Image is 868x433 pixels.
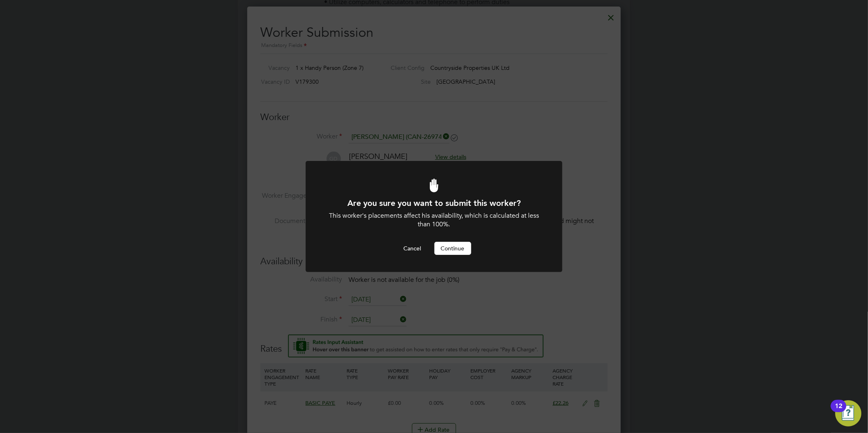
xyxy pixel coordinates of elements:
button: Cancel [397,242,428,255]
div: 12 [835,406,842,417]
button: Open Resource Center, 12 new notifications [835,400,861,426]
button: Continue [434,242,471,255]
div: This worker's placements affect his availability, which is calculated at less than 100%. [328,212,540,229]
h1: Are you sure you want to submit this worker? [328,198,540,208]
